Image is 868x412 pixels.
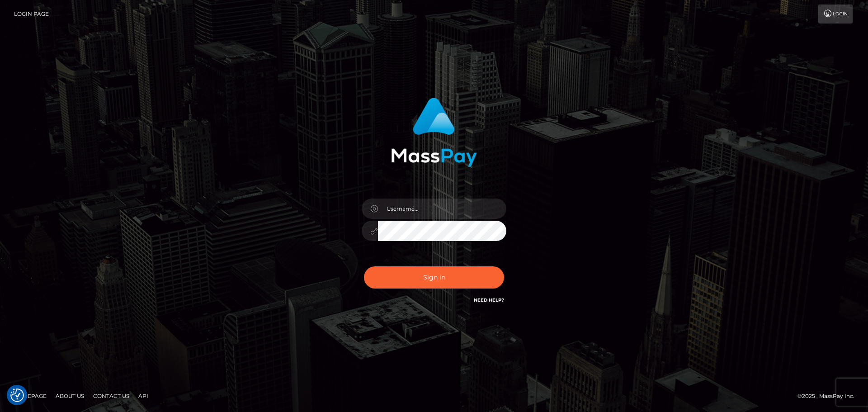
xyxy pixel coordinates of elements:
[10,388,24,402] button: Consent Preferences
[391,98,477,167] img: MassPay Login
[797,391,861,401] div: © 2025 , MassPay Inc.
[10,388,24,402] img: Revisit consent button
[52,389,88,403] a: About Us
[364,266,504,289] button: Sign in
[135,389,152,403] a: API
[90,389,133,403] a: Contact Us
[378,199,506,219] input: Username...
[14,5,49,24] a: Login Page
[474,297,504,303] a: Need Help?
[818,5,853,24] a: Login
[10,389,50,403] a: Homepage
